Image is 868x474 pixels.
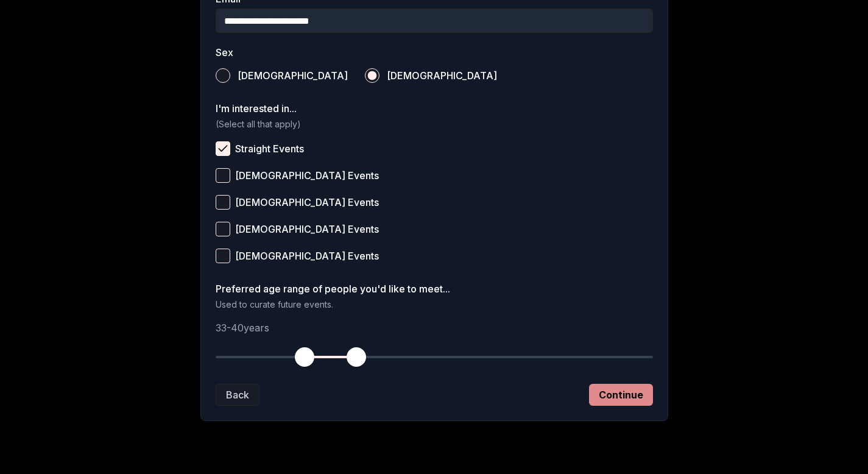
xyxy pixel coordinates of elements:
[235,251,379,261] span: [DEMOGRAPHIC_DATA] Events
[216,249,230,263] button: [DEMOGRAPHIC_DATA] Events
[216,141,230,156] button: Straight Events
[216,118,653,130] p: (Select all that apply)
[216,195,230,210] button: [DEMOGRAPHIC_DATA] Events
[235,144,304,154] span: Straight Events
[216,68,230,83] button: [DEMOGRAPHIC_DATA]
[589,384,653,406] button: Continue
[216,48,653,57] label: Sex
[238,71,348,80] span: [DEMOGRAPHIC_DATA]
[365,68,379,83] button: [DEMOGRAPHIC_DATA]
[235,224,379,234] span: [DEMOGRAPHIC_DATA] Events
[216,299,653,311] p: Used to curate future events.
[216,320,653,335] p: 33 - 40 years
[216,284,653,294] label: Preferred age range of people you'd like to meet...
[216,104,653,113] label: I'm interested in...
[216,168,230,183] button: [DEMOGRAPHIC_DATA] Events
[387,71,497,80] span: [DEMOGRAPHIC_DATA]
[235,197,379,207] span: [DEMOGRAPHIC_DATA] Events
[235,171,379,180] span: [DEMOGRAPHIC_DATA] Events
[216,384,259,406] button: Back
[216,222,230,236] button: [DEMOGRAPHIC_DATA] Events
